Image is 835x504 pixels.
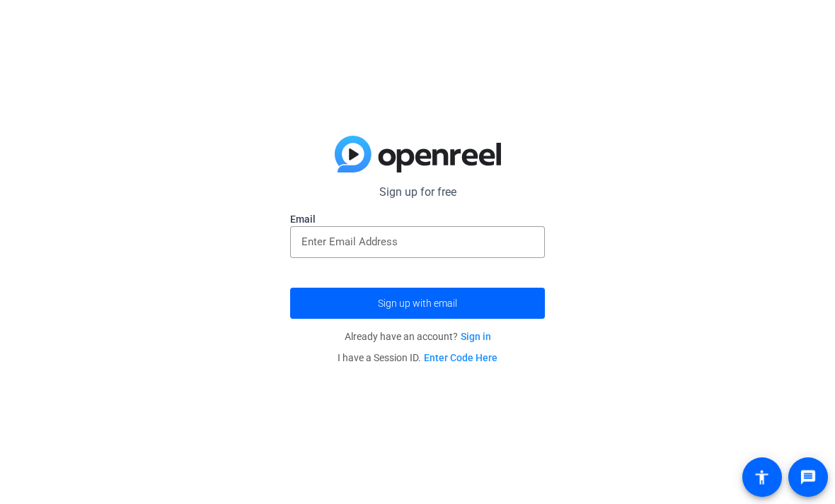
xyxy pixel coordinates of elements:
button: Sign up with email [290,288,545,319]
label: Email [290,212,545,226]
mat-icon: accessibility [754,469,771,486]
p: Sign up for free [290,184,545,201]
mat-icon: message [800,469,817,486]
img: blue-gradient.svg [335,136,501,172]
input: Enter Email Address [301,233,534,250]
span: I have a Session ID. [338,352,497,363]
span: Already have an account? [345,331,491,342]
a: Sign in [461,331,491,342]
a: Enter Code Here [424,352,497,363]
